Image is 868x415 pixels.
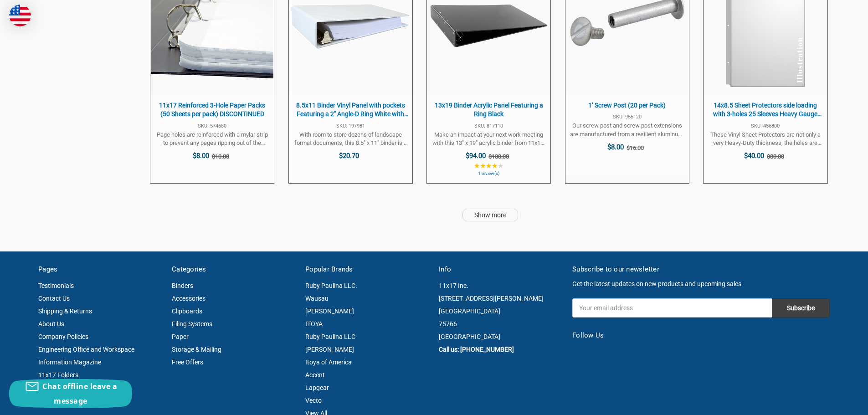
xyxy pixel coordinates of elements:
span: $80.00 [767,153,784,160]
a: Company Policies [38,333,88,340]
a: Testimonials [38,282,74,289]
a: Ruby Paulina LLC. [305,282,357,289]
a: Storage & Mailing [172,346,221,353]
iframe: Google Customer Reviews [793,390,868,415]
span: $10.00 [212,153,229,160]
a: About Us [38,320,64,328]
h5: Follow Us [572,330,830,341]
span: 1'' Screw Post (20 per Pack) [570,101,684,110]
h5: Popular Brands [305,264,429,275]
h5: Info [439,264,563,275]
span: Chat offline leave a message [42,381,117,406]
span: $94.00 [466,152,486,160]
a: Engineering Office and Workspace Information Magazine [38,346,134,366]
a: Contact Us [38,295,70,302]
a: Shipping & Returns [38,307,92,315]
div: Pagination [150,211,830,219]
a: Ruby Paulina LLC [305,333,355,340]
span: Page holes are reinforced with a mylar strip to prevent any pages ripping out of the binder. Use ... [155,131,269,147]
p: Get the latest updates on new products and upcoming sales [572,279,830,289]
a: ITOYA [305,320,323,328]
a: Accent [305,371,325,379]
a: Vecto [305,397,322,404]
a: [PERSON_NAME] [305,307,354,315]
span: 8.5x11 Binder Vinyl Panel with pockets Featuring a 2" Angle-D Ring White with Top Opening Pockets [293,101,408,119]
span: Our screw post and screw post extensions are manufactured from a resilient aluminum. The screw po... [570,122,684,138]
span: SKU: 955120 [570,114,684,119]
a: Show more [462,209,518,221]
h5: Categories [172,264,296,275]
img: duty and tax information for United States [9,5,31,26]
span: SKU: 574680 [155,123,269,128]
h5: Pages [38,264,162,275]
a: Lapgear [305,384,329,391]
span: $20.70 [339,152,359,160]
span: 13x19 Binder Acrylic Panel Featuring a Ring Black [431,101,546,119]
input: Your email address [572,298,772,318]
input: Subscribe [772,298,830,318]
span: These Vinyl Sheet Protectors are not only a very Heavy-Duty thickness, the holes are reinforced f... [708,131,822,147]
h5: Subscribe to our newsletter [572,264,830,275]
span: $40.00 [744,152,764,160]
span: 14x8.5 Sheet Protectors side loading with 3-holes 25 Sleeves Heavy Gauge Non-Archival Clear [708,101,822,119]
a: Binders [172,282,193,289]
span: ★★★★★ [474,162,503,169]
span: SKU: 817110 [431,123,546,128]
span: SKU: 456800 [708,123,822,128]
address: 11x17 Inc. [STREET_ADDRESS][PERSON_NAME] [GEOGRAPHIC_DATA] 75766 [GEOGRAPHIC_DATA] [439,279,563,343]
span: $188.00 [488,153,509,160]
span: 1 review(s) [431,171,546,176]
a: Itoya of America [305,359,352,366]
span: Make an impact at your next work meeting with this 13" x 19" acrylic binder from 11x17. The acryl... [431,131,546,147]
a: Accessories [172,295,205,302]
a: [PERSON_NAME] [305,346,354,353]
span: With room to store dozens of landscape format documents, this 8.5" x 11" binder is a great office... [293,131,408,147]
a: Clipboards [172,307,202,315]
span: $16.00 [627,144,644,151]
a: Paper [172,333,189,340]
span: 11x17 Reinforced 3-Hole Paper Packs (50 Sheets per pack) DISCONTINUED [155,101,269,119]
a: Filing Systems [172,320,212,328]
span: $8.00 [607,143,624,151]
a: Call us: [PHONE_NUMBER] [439,346,514,353]
a: Wausau [305,295,329,302]
span: SKU: 197981 [293,123,408,128]
span: $8.00 [193,152,209,160]
button: Chat offline leave a message [9,379,132,408]
a: Free Offers [172,359,203,366]
a: 11x17 Folders [38,371,78,379]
